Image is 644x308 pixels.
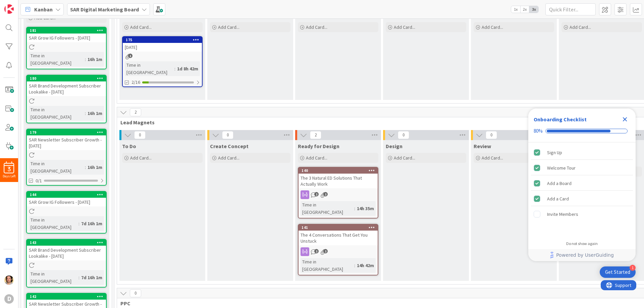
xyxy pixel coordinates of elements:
[27,198,106,206] div: SAR Grow IG Followers - [DATE]
[70,6,139,13] b: SAR Digital Marketing Board
[482,24,503,30] span: Add Card...
[566,241,598,246] div: Do not show again
[8,167,11,172] span: 3
[85,56,86,63] span: :
[30,294,106,299] div: 142
[394,24,415,30] span: Add Card...
[34,5,53,13] span: Kanban
[134,131,146,139] span: 0
[34,15,56,21] span: Add Card...
[27,135,106,150] div: SAR Newsletter Subscriber Growth - [DATE]
[130,108,141,116] span: 2
[131,79,140,86] span: 2/16
[27,75,106,96] div: 180SAR Brand Development Subscriber Lookalike - [DATE]
[310,131,321,139] span: 2
[85,164,86,171] span: :
[528,109,636,261] div: Checklist Container
[27,240,106,260] div: 143SAR Brand Development Subscriber Lookalike - [DATE]
[532,249,632,261] a: Powered by UserGuiding
[534,128,543,134] div: 80%
[86,56,104,63] div: 16h 1m
[27,294,106,300] div: 142
[355,262,376,269] div: 14h 42m
[27,129,106,150] div: 179SAR Newsletter Subscriber Growth - [DATE]
[86,110,104,117] div: 16h 1m
[547,179,572,187] div: Add a Board
[128,54,132,58] span: 1
[531,207,633,222] div: Invite Members is incomplete.
[78,274,79,281] span: :
[306,24,327,30] span: Add Card...
[27,81,106,96] div: SAR Brand Development Subscriber Lookalike - [DATE]
[79,220,104,227] div: 7d 16h 1m
[130,155,152,161] span: Add Card...
[122,143,136,149] span: To Do
[210,143,249,149] span: Create Concept
[528,249,636,261] div: Footer
[27,240,106,246] div: 143
[36,177,42,184] span: 0/1
[355,205,376,212] div: 14h 35m
[123,37,202,43] div: 175
[354,262,355,269] span: :
[85,110,86,117] span: :
[130,24,152,30] span: Add Card...
[27,34,106,42] div: SAR Grow IG Followers - [DATE]
[27,27,106,42] div: 181SAR Grow IG Followers - [DATE]
[556,251,614,259] span: Powered by UserGuiding
[4,4,14,14] img: Visit kanbanzone.com
[27,246,106,260] div: SAR Brand Development Subscriber Lookalike - [DATE]
[600,266,636,278] div: Open Get Started checklist, remaining modules: 1
[29,160,85,175] div: Time in [GEOGRAPHIC_DATA]
[474,143,491,149] span: Review
[27,192,106,206] div: 144SAR Grow IG Followers - [DATE]
[298,143,339,149] span: Ready for Design
[323,192,328,196] span: 2
[123,43,202,52] div: [DATE]
[29,106,85,121] div: Time in [GEOGRAPHIC_DATA]
[511,6,520,13] span: 1x
[79,274,104,281] div: 7d 16h 1m
[620,114,630,125] div: Close Checklist
[386,143,402,149] span: Design
[302,225,378,230] div: 141
[222,131,233,139] span: 0
[314,192,319,196] span: 2
[486,131,497,139] span: 0
[30,192,106,197] div: 144
[4,275,14,285] img: EC
[218,155,239,161] span: Add Card...
[123,37,202,52] div: 175[DATE]
[30,240,106,245] div: 143
[398,131,409,139] span: 0
[531,145,633,160] div: Sign Up is complete.
[394,155,415,161] span: Add Card...
[531,161,633,175] div: Welcome Tour is complete.
[630,265,636,271] div: 1
[547,164,576,172] div: Welcome Tour
[529,6,538,13] span: 3x
[299,225,378,245] div: 141The 4 Conversations That Get You Unstuck
[14,1,31,9] span: Support
[547,210,578,218] div: Invite Members
[27,129,106,135] div: 179
[545,3,596,15] input: Quick Filter...
[299,225,378,231] div: 141
[125,61,174,76] div: Time in [GEOGRAPHIC_DATA]
[547,195,569,203] div: Add a Card
[29,270,78,285] div: Time in [GEOGRAPHIC_DATA]
[354,205,355,212] span: :
[301,258,354,273] div: Time in [GEOGRAPHIC_DATA]
[323,249,328,253] span: 2
[30,130,106,135] div: 179
[299,231,378,245] div: The 4 Conversations That Get You Unstuck
[175,65,200,72] div: 1d 8h 42m
[534,115,587,123] div: Onboarding Checklist
[299,174,378,188] div: The 3 Natural ED Solutions That Actually Work
[531,176,633,191] div: Add a Board is complete.
[605,269,630,275] div: Get Started
[299,168,378,174] div: 140
[314,249,319,253] span: 2
[27,192,106,198] div: 144
[78,220,79,227] span: :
